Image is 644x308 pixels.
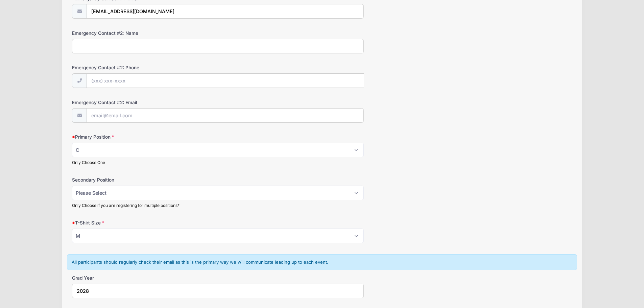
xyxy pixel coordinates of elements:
input: (xxx) xxx-xxxx [87,73,364,88]
input: email@email.com [87,4,364,19]
div: Only Choose One [72,160,364,166]
div: All participants should regularly check their email as this is the primary way we will communicat... [67,254,577,270]
label: Secondary Position [72,176,239,183]
label: T-Shirt Size [72,219,239,226]
div: Only Choose if you are registering for multiple positions* [72,203,364,209]
label: Emergency Contact #2: Name [72,30,239,37]
input: email@email.com [87,108,364,123]
label: Primary Position [72,134,239,140]
label: Emergency Contact #2: Phone [72,64,239,71]
label: Emergency Contact #2: Email [72,99,239,106]
label: Grad Year [72,275,239,281]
